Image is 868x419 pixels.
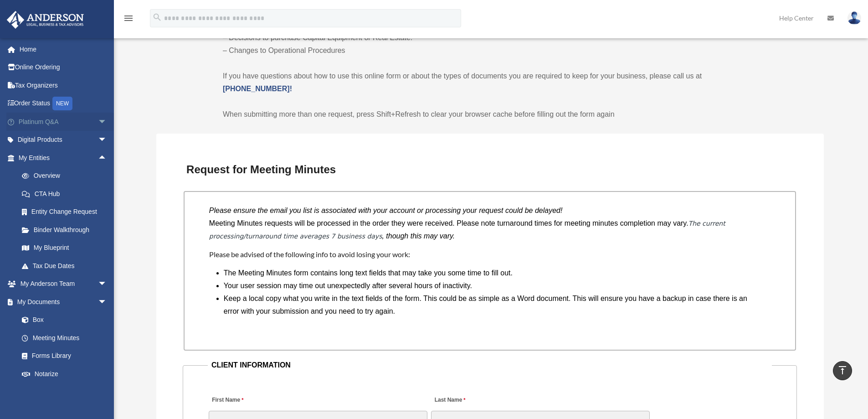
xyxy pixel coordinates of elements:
a: Tax Organizers [6,76,121,94]
li: The Meeting Minutes form contains long text fields that may take you some time to fill out. [224,267,763,279]
a: Order StatusNEW [6,94,121,113]
label: Last Name [431,394,467,407]
a: Forms Library [13,347,121,365]
span: arrow_drop_down [98,113,116,131]
li: Your user session may time out unexpectedly after several hours of inactivity. [224,279,763,292]
i: search [152,12,162,22]
a: My Documentsarrow_drop_down [6,293,121,311]
a: My Anderson Teamarrow_drop_down [6,275,121,293]
a: Tax Due Dates [13,257,121,275]
i: vertical_align_top [837,365,848,376]
span: arrow_drop_down [98,131,116,150]
a: [PHONE_NUMBER]! [223,85,292,93]
i: , though this may vary. [382,232,455,240]
a: Platinum Q&Aarrow_drop_down [6,113,121,131]
a: menu [123,16,134,24]
a: Overview [13,167,121,185]
span: arrow_drop_down [98,275,116,294]
img: Anderson Advisors Platinum Portal [4,11,87,29]
h3: Request for Meeting Minutes [183,160,797,179]
h4: Please be advised of the following info to avoid losing your work: [209,249,770,259]
i: Please ensure the email you list is associated with your account or processing your request could... [209,207,563,214]
legend: CLIENT INFORMATION [208,359,772,372]
a: Binder Walkthrough [13,221,121,239]
a: My Blueprint [13,239,121,257]
a: Online Ordering [6,58,121,77]
p: If you have questions about how to use this online form or about the types of documents you are r... [223,70,757,95]
a: vertical_align_top [833,361,852,380]
span: arrow_drop_up [98,149,116,167]
em: The current processing/turnaround time averages 7 business days [209,220,725,240]
p: When submitting more than one request, press Shift+Refresh to clear your browser cache before fil... [223,108,757,121]
a: Home [6,40,121,58]
a: CTA Hub [13,185,121,203]
span: arrow_drop_down [98,383,116,402]
a: My Entitiesarrow_drop_up [6,149,121,167]
a: Notarize [13,365,121,383]
div: NEW [52,97,72,110]
a: Meeting Minutes [13,329,116,347]
p: Meeting Minutes requests will be processed in the order they were received. Please note turnaroun... [209,217,770,243]
i: menu [123,13,134,24]
label: First Name [209,394,246,407]
a: Digital Productsarrow_drop_down [6,131,121,149]
a: Entity Change Request [13,203,121,221]
span: arrow_drop_down [98,293,116,311]
a: Box [13,311,121,329]
a: Online Learningarrow_drop_down [6,383,121,401]
li: Keep a local copy what you write in the text fields of the form. This could be as simple as a Wor... [224,292,763,318]
img: User Pic [847,11,861,25]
